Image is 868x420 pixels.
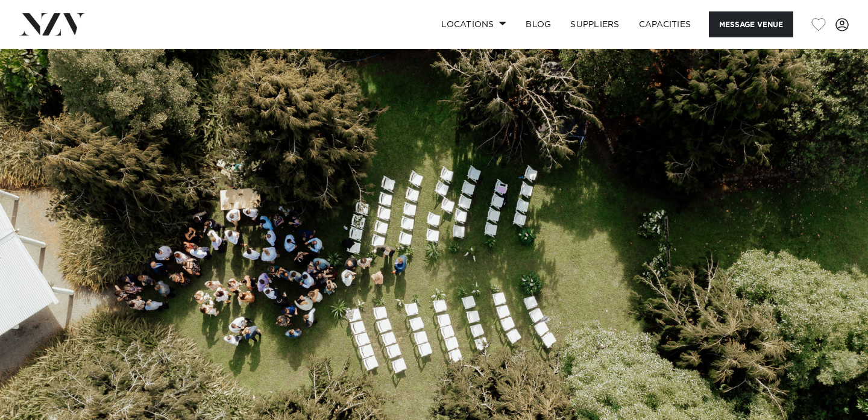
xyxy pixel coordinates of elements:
[561,11,629,37] a: SUPPLIERS
[709,11,793,37] button: Message Venue
[629,11,701,37] a: Capacities
[432,11,516,37] a: Locations
[516,11,561,37] a: BLOG
[19,13,85,35] img: nzv-logo.png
